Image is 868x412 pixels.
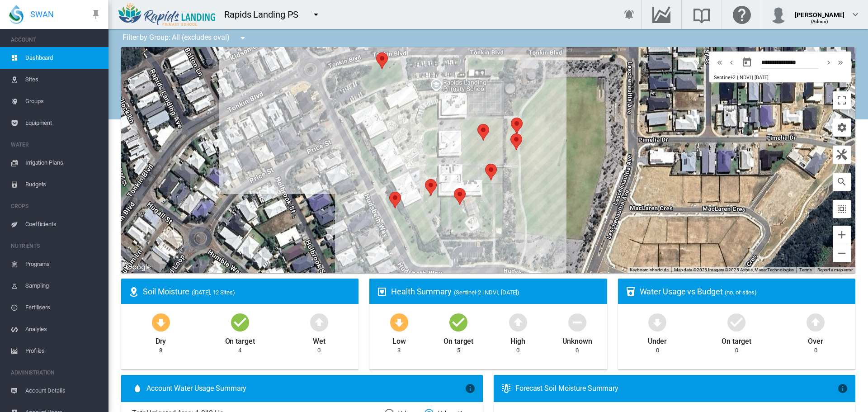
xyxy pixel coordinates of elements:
[837,383,848,394] md-icon: icon-information
[640,286,848,297] div: Water Usage vs Budget
[389,192,401,208] div: NDVI: L10_SHA
[237,33,248,43] md-icon: icon-menu-down
[392,333,406,346] div: Low
[25,275,101,297] span: Sampling
[376,52,388,69] div: NDVI: L12_SHA
[454,188,466,205] div: NDVI: L08_SHA
[229,311,251,333] md-icon: icon-checkbox-marked-circle
[566,311,588,333] md-icon: icon-minus-circle
[457,346,460,355] div: 5
[25,69,101,90] span: Sites
[116,29,255,47] div: Filter by Group: All (excludes oval)
[646,311,668,333] md-icon: icon-arrow-down-bold-circle
[234,29,252,47] button: icon-menu-down
[562,333,592,346] div: Unknown
[443,333,473,346] div: On target
[769,5,788,24] img: profile.jpg
[146,384,465,393] span: Account Water Usage Summary
[11,137,101,152] span: WATER
[308,311,330,333] md-icon: icon-arrow-up-bold-circle
[454,289,519,296] span: (Sentinel-2 | NDVI, [DATE])
[833,173,851,191] button: icon-magnify
[726,57,737,68] button: icon-chevron-left
[850,9,861,20] md-icon: icon-chevron-down
[808,333,823,346] div: Over
[836,122,847,133] md-icon: icon-cog
[738,53,756,71] button: md-calendar
[448,311,469,333] md-icon: icon-checkbox-marked-circle
[317,346,321,355] div: 0
[465,383,476,394] md-icon: icon-information
[648,333,667,346] div: Under
[510,333,525,346] div: High
[515,384,837,393] div: Forecast Soil Moisture Summary
[735,346,738,355] div: 0
[835,57,846,68] button: icon-chevron-double-right
[132,383,143,394] md-icon: icon-water
[123,261,153,273] a: Open this area in Google Maps (opens a new window)
[799,267,812,272] a: Terms
[123,261,153,273] img: Google
[156,333,166,346] div: Dry
[224,8,307,21] div: Rapids Landing PS
[11,365,101,380] span: ADMINISTRATION
[836,176,847,187] md-icon: icon-magnify
[425,179,437,196] div: NDVI: L09_SHA
[836,204,847,214] md-icon: icon-select-all
[691,9,712,20] md-icon: Search the knowledge base
[192,289,235,296] span: ([DATE], 12 Sites)
[143,286,351,297] div: Soil Moisture
[731,9,753,20] md-icon: Click here for help
[225,333,255,346] div: On target
[25,340,101,362] span: Profiles
[11,199,101,213] span: CROPS
[516,346,519,355] div: 0
[25,90,101,112] span: Groups
[477,124,489,141] div: NDVI: L04_SHA
[311,9,321,20] md-icon: icon-menu-down
[651,9,672,20] md-icon: Go to the Data Hub
[25,253,101,275] span: Programs
[811,19,829,24] span: (Admin)
[159,346,162,355] div: 8
[511,118,523,134] div: NDVI: L02_SHA
[377,286,387,297] md-icon: icon-heart-box-outline
[510,133,522,150] div: NDVI: L03_SHA
[11,239,101,253] span: NUTRIENTS
[25,174,101,195] span: Budgets
[25,152,101,174] span: Irrigation Plans
[25,213,101,235] span: Coefficients
[118,3,215,26] img: kHNpA0xHyYcAAAAASUVORK5CYII=
[725,289,757,296] span: (no. of sites)
[90,9,101,20] md-icon: icon-pin
[805,311,826,333] md-icon: icon-arrow-up-bold-circle
[835,57,845,68] md-icon: icon-chevron-double-right
[11,33,101,47] span: ACCOUNT
[674,267,794,272] span: Map data ©2025 Imagery ©2025 Airbus, Maxar Technologies
[620,5,638,24] button: icon-bell-ring
[625,286,636,297] md-icon: icon-cup-water
[391,286,599,297] div: Health Summary
[833,91,851,109] button: Toggle fullscreen view
[726,311,747,333] md-icon: icon-checkbox-marked-circle
[833,244,851,262] button: Zoom out
[128,286,139,297] md-icon: icon-map-marker-radius
[624,9,635,20] md-icon: icon-bell-ring
[656,346,659,355] div: 0
[307,5,325,24] button: icon-menu-down
[817,267,853,272] a: Report a map error
[150,311,172,333] md-icon: icon-arrow-down-bold-circle
[501,383,512,394] md-icon: icon-thermometer-lines
[714,57,726,68] button: icon-chevron-double-left
[715,57,725,68] md-icon: icon-chevron-double-left
[397,346,401,355] div: 3
[30,9,54,20] span: SWAN
[25,47,101,69] span: Dashboard
[752,75,768,81] span: | [DATE]
[824,57,834,68] md-icon: icon-chevron-right
[388,311,410,333] md-icon: icon-arrow-down-bold-circle
[25,380,101,402] span: Account Details
[313,333,325,346] div: Wet
[714,75,750,81] span: Sentinel-2 | NDVI
[722,333,751,346] div: On target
